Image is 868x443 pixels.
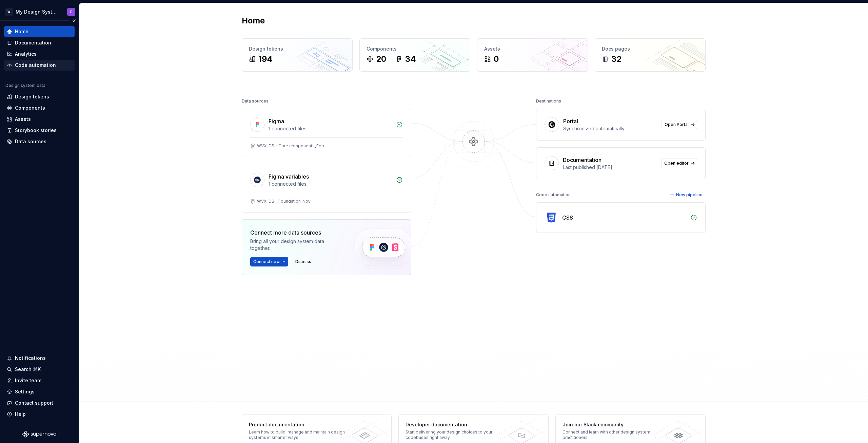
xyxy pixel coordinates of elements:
[563,429,661,440] div: Connect and learn with other design system practitioners.
[536,190,571,200] div: Code automation
[376,54,386,64] div: 20
[664,161,689,166] span: Open editor
[15,366,41,373] div: Search ⌘K
[15,62,56,69] div: Code automation
[250,228,342,237] div: Connect more data sources
[4,398,75,408] button: Contact support
[242,164,411,213] a: Figma variables1 connected filesWVX-DS - Foundation_Nov
[4,386,75,397] a: Settings
[15,411,26,418] div: Help
[292,257,314,266] button: Dismiss
[536,96,561,106] div: Destinations
[15,400,53,406] div: Contact support
[359,38,470,72] a: Components2034
[15,116,31,123] div: Assets
[4,114,75,125] a: Assets
[661,159,697,168] a: Open editor
[15,355,46,362] div: Notifications
[367,45,463,52] div: Components
[5,83,45,88] div: Design system data
[602,45,698,52] div: Docs pages
[269,172,309,181] div: Figma variables
[16,8,59,15] div: My Design System
[269,125,392,132] div: 1 connected files
[269,181,392,187] div: 1 connected files
[70,9,72,15] div: F
[15,39,51,46] div: Documentation
[406,421,504,428] div: Developer documentation
[494,54,499,64] div: 0
[563,421,661,428] div: Join our Slack community
[15,377,41,384] div: Invite team
[4,37,75,48] a: Documentation
[406,429,504,440] div: Start delivering your design choices to your codebases right away.
[563,164,657,171] div: Last published [DATE]
[15,388,35,395] div: Settings
[1,4,77,19] button: WMy Design SystemF
[250,238,342,252] div: Bring all your design system data together.
[4,49,75,59] a: Analytics
[22,431,56,438] svg: Supernova Logo
[258,54,273,64] div: 194
[676,192,703,198] span: New pipeline
[563,156,601,164] div: Documentation
[477,38,588,72] a: Assets0
[563,125,657,132] div: Synchronized automatically
[249,421,348,428] div: Product documentation
[250,257,288,266] button: Connect new
[269,117,284,125] div: Figma
[4,60,75,71] a: Code automation
[4,91,75,102] a: Design tokens
[257,199,311,204] div: WVX-DS - Foundation_Nov
[15,51,37,57] div: Analytics
[15,127,57,134] div: Storybook stories
[662,120,697,129] a: Open Portal
[295,259,311,264] span: Dismiss
[15,105,45,111] div: Components
[4,136,75,147] a: Data sources
[595,38,706,72] a: Docs pages32
[257,143,324,149] div: WVX-DS - Core components_Feb
[15,138,46,145] div: Data sources
[253,259,280,264] span: Connect new
[4,103,75,113] a: Components
[4,375,75,386] a: Invite team
[4,409,75,420] button: Help
[405,54,416,64] div: 34
[249,45,346,52] div: Design tokens
[484,45,581,52] div: Assets
[4,125,75,136] a: Storybook stories
[242,15,265,26] h2: Home
[242,38,353,72] a: Design tokens194
[562,214,573,222] div: CSS
[249,429,348,440] div: Learn how to build, manage and maintain design systems in smarter ways.
[4,26,75,37] a: Home
[5,8,13,16] div: W
[69,16,79,25] button: Collapse sidebar
[611,54,622,64] div: 32
[563,117,578,125] div: Portal
[668,190,706,200] button: New pipeline
[665,122,689,127] span: Open Portal
[4,364,75,375] button: Search ⌘K
[15,93,49,100] div: Design tokens
[242,96,269,106] div: Data sources
[15,28,28,35] div: Home
[242,109,411,157] a: Figma1 connected filesWVX-DS - Core components_Feb
[4,353,75,364] button: Notifications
